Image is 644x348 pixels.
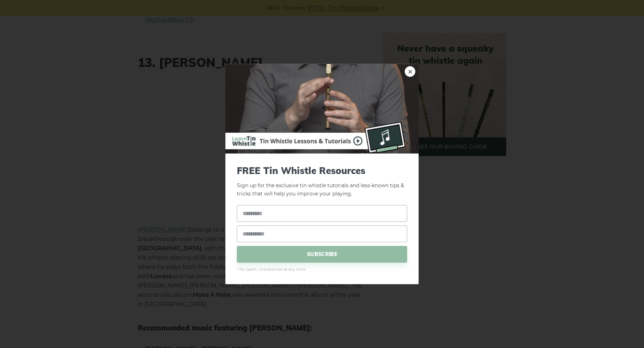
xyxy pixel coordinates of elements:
[237,165,407,176] span: FREE Tin Whistle Resources
[237,266,407,272] span: * No spam. Unsubscribe at any time.
[405,66,415,77] a: ×
[237,165,407,198] p: Sign up for the exclusive tin whistle tutorials and less-known tips & tricks that will help you i...
[225,64,419,154] img: Tin Whistle Buying Guide Preview
[237,246,407,262] span: SUBSCRIBE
